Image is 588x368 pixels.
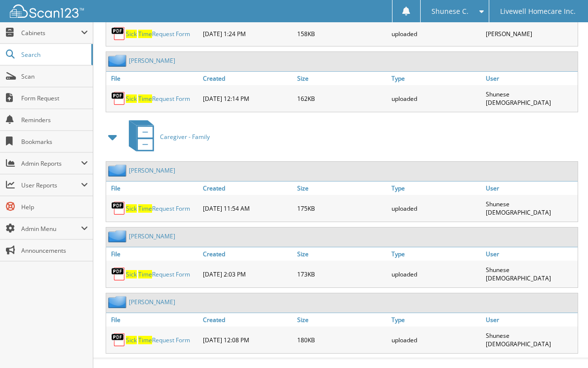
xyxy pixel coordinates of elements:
[106,313,200,326] a: File
[200,197,295,219] div: [DATE] 11:54 AM
[389,263,483,285] div: uploaded
[389,313,483,326] a: Type
[10,4,84,18] img: scan123-logo-white.svg
[389,88,483,109] div: uploaded
[483,182,578,195] a: User
[295,24,389,44] div: 158KB
[483,197,578,219] div: Shunese [DEMOGRAPHIC_DATA]
[21,181,81,189] span: User Reports
[111,201,126,216] img: PDF.png
[389,197,483,219] div: uploaded
[138,270,152,278] span: Time
[200,24,295,44] div: [DATE] 1:24 PM
[21,246,88,255] span: Announcements
[483,72,578,85] a: User
[295,329,389,351] div: 180KB
[200,247,295,261] a: Created
[389,24,483,44] div: uploaded
[129,298,175,306] a: [PERSON_NAME]
[483,313,578,326] a: User
[126,94,137,103] span: Sick
[126,336,137,344] span: Sick
[539,321,588,368] iframe: Chat Widget
[295,247,389,261] a: Size
[129,56,175,65] a: [PERSON_NAME]
[111,26,126,41] img: PDF.png
[138,30,152,38] span: Time
[21,138,88,146] span: Bookmarks
[106,247,200,261] a: File
[126,270,137,278] span: Sick
[126,270,190,278] a: Sick TimeRequest Form
[126,30,137,38] span: Sick
[126,30,190,38] a: Sick TimeRequest Form
[111,91,126,106] img: PDF.png
[431,8,469,14] span: Shunese C.
[138,204,152,213] span: Time
[483,329,578,351] div: Shunese [DEMOGRAPHIC_DATA]
[21,50,86,59] span: Search
[108,296,129,308] img: folder2.png
[389,72,483,85] a: Type
[108,54,129,67] img: folder2.png
[126,94,190,103] a: Sick TimeRequest Form
[200,72,295,85] a: Created
[21,94,88,102] span: Form Request
[106,182,200,195] a: File
[126,204,190,213] a: Sick TimeRequest Form
[21,225,81,233] span: Admin Menu
[295,182,389,195] a: Size
[138,94,152,103] span: Time
[295,313,389,326] a: Size
[108,164,129,177] img: folder2.png
[138,336,152,344] span: Time
[21,116,88,124] span: Reminders
[123,117,210,156] a: Caregiver - Family
[500,8,576,14] span: Livewell Homecare Inc.
[483,247,578,261] a: User
[108,230,129,242] img: folder2.png
[483,24,578,44] div: [PERSON_NAME]
[111,267,126,281] img: PDF.png
[160,133,210,141] span: Caregiver - Family
[483,88,578,109] div: Shunese [DEMOGRAPHIC_DATA]
[295,197,389,219] div: 175KB
[200,182,295,195] a: Created
[389,247,483,261] a: Type
[129,166,175,175] a: [PERSON_NAME]
[200,263,295,285] div: [DATE] 2:03 PM
[200,329,295,351] div: [DATE] 12:08 PM
[21,203,88,211] span: Help
[295,88,389,109] div: 162KB
[21,29,81,37] span: Cabinets
[21,159,81,168] span: Admin Reports
[106,72,200,85] a: File
[126,204,137,213] span: Sick
[200,313,295,326] a: Created
[483,263,578,285] div: Shunese [DEMOGRAPHIC_DATA]
[126,336,190,344] a: Sick TimeRequest Form
[389,329,483,351] div: uploaded
[200,88,295,109] div: [DATE] 12:14 PM
[129,232,175,240] a: [PERSON_NAME]
[111,332,126,347] img: PDF.png
[295,72,389,85] a: Size
[21,72,88,81] span: Scan
[295,263,389,285] div: 173KB
[389,182,483,195] a: Type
